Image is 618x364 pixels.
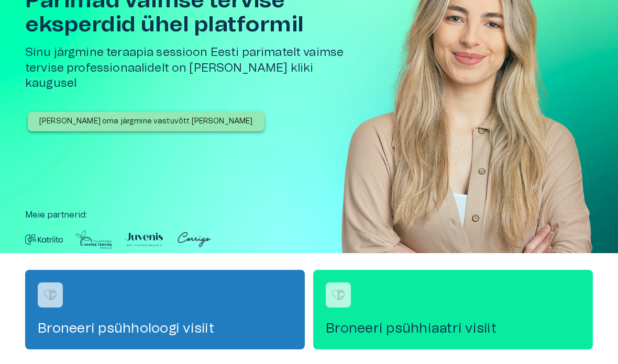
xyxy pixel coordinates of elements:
button: [PERSON_NAME] oma järgmine vastuvõtt [PERSON_NAME] [28,112,264,131]
h4: Broneeri psühholoogi visiit [38,320,292,337]
img: Partner logo [75,230,113,249]
img: Partner logo [125,230,163,249]
a: Navigate to service booking [25,270,305,349]
img: Broneeri psühhiaatri visiit logo [330,287,346,303]
p: [PERSON_NAME] oma järgmine vastuvõtt [PERSON_NAME] [39,116,253,127]
a: Navigate to service booking [313,270,593,349]
h5: Sinu järgmine teraapia sessioon Eesti parimatelt vaimse tervise professionaalidelt on [PERSON_NAM... [25,45,365,91]
img: Partner logo [175,230,213,249]
p: Meie partnerid : [25,209,593,221]
img: Partner logo [25,230,63,249]
img: Broneeri psühholoogi visiit logo [42,287,58,303]
h4: Broneeri psühhiaatri visiit [326,320,580,337]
